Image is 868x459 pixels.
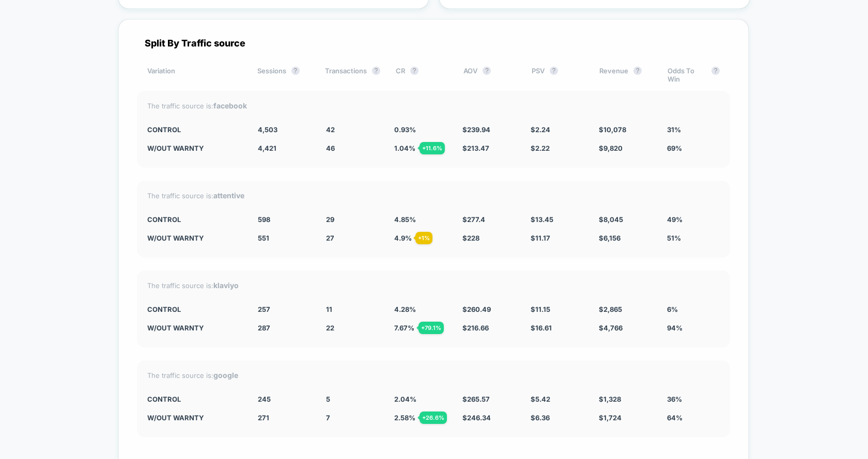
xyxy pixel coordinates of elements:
[326,234,334,242] span: 27
[147,67,242,83] div: Variation
[599,125,626,134] span: $ 10,078
[667,144,720,152] div: 69%
[394,125,416,134] span: 0.93 %
[599,395,621,403] span: $ 1,328
[137,38,730,49] div: Split By Traffic source
[550,67,558,75] button: ?
[213,191,244,200] strong: attentive
[410,67,419,75] button: ?
[147,125,242,134] div: CONTROL
[420,142,445,154] div: + 11.6 %
[394,234,412,242] span: 4.9 %
[147,324,242,332] div: w/out warnty
[394,324,414,332] span: 7.67 %
[147,414,242,422] div: w/out warnty
[599,305,622,313] span: $ 2,865
[258,414,269,422] span: 271
[667,395,720,403] div: 36%
[147,191,720,200] div: The traffic source is:
[667,215,720,224] div: 49%
[419,322,444,334] div: + 79.1 %
[531,234,550,242] span: $ 11.17
[599,324,623,332] span: $ 4,766
[326,395,330,403] span: 5
[463,67,516,83] div: AOV
[396,67,448,83] div: CR
[462,234,479,242] span: $ 228
[258,234,269,242] span: 551
[257,67,309,83] div: Sessions
[531,324,552,332] span: $ 16.61
[599,414,622,422] span: $ 1,724
[667,324,720,332] div: 94%
[462,324,489,332] span: $ 216.66
[147,281,720,290] div: The traffic source is:
[372,67,380,75] button: ?
[291,67,300,75] button: ?
[394,414,415,422] span: 2.58 %
[599,215,623,224] span: $ 8,045
[394,395,416,403] span: 2.04 %
[667,414,720,422] div: 64%
[531,395,550,403] span: $ 5.42
[147,144,242,152] div: w/out warnty
[326,144,335,152] span: 46
[462,215,485,224] span: $ 277.4
[462,395,490,403] span: $ 265.57
[325,67,380,83] div: Transactions
[147,395,242,403] div: CONTROL
[668,67,720,83] div: Odds To Win
[258,395,271,403] span: 245
[213,371,238,379] strong: google
[462,144,489,152] span: $ 213.47
[532,67,584,83] div: PSV
[394,144,415,152] span: 1.04 %
[258,215,270,224] span: 598
[258,144,276,152] span: 4,421
[531,215,553,224] span: $ 13.45
[258,324,270,332] span: 287
[147,101,720,110] div: The traffic source is:
[711,67,720,75] button: ?
[326,215,334,224] span: 29
[599,67,652,83] div: Revenue
[326,125,335,134] span: 42
[667,305,720,313] div: 6%
[531,125,550,134] span: $ 2.24
[258,125,277,134] span: 4,503
[394,305,416,313] span: 4.28 %
[531,414,550,422] span: $ 6.36
[326,305,332,313] span: 11
[147,234,242,242] div: w/out warnty
[667,234,720,242] div: 51%
[326,324,334,332] span: 22
[147,215,242,224] div: CONTROL
[633,67,642,75] button: ?
[462,125,490,134] span: $ 239.94
[531,144,550,152] span: $ 2.22
[667,125,720,134] div: 31%
[258,305,270,313] span: 257
[213,281,239,290] strong: klaviyo
[420,411,447,424] div: + 26.6 %
[326,414,330,422] span: 7
[462,305,491,313] span: $ 260.49
[599,234,621,242] span: $ 6,156
[147,305,242,313] div: CONTROL
[531,305,550,313] span: $ 11.15
[462,414,491,422] span: $ 246.34
[483,67,491,75] button: ?
[213,101,247,110] strong: facebook
[394,215,416,224] span: 4.85 %
[599,144,623,152] span: $ 9,820
[415,232,432,244] div: + 1 %
[147,371,720,379] div: The traffic source is:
